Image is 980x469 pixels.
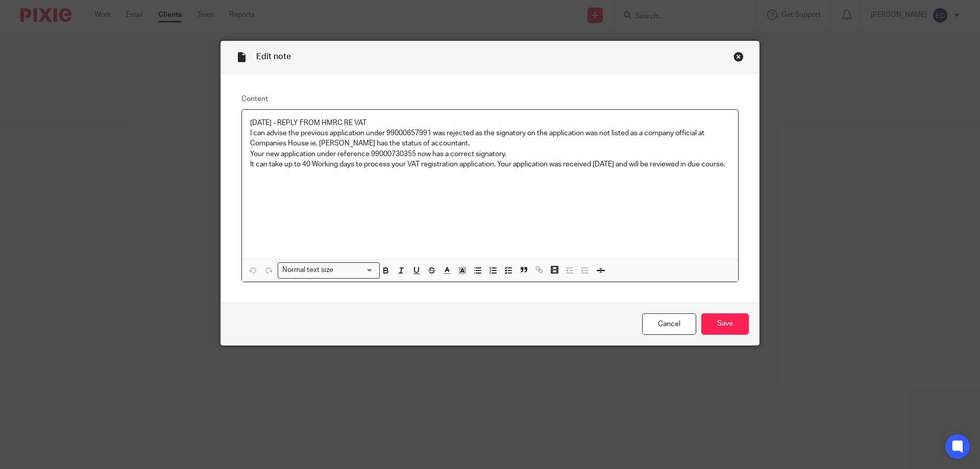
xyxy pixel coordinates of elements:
span: Edit note [256,53,291,61]
div: Search for option [278,262,380,278]
p: It can take up to 40 Working days to process your VAT registration application. Your application ... [250,159,730,169]
label: Content [241,94,739,104]
input: Search for option [337,265,374,276]
p: Your new application under reference 99000730355 now has a correct signatory. [250,149,730,159]
a: Cancel [642,313,696,335]
p: [DATE] - REPLY FROM HMRC RE VAT [250,118,730,128]
p: I can advise the previous application under 99000657991 was rejected as the signatory on the appl... [250,128,730,149]
input: Save [701,313,749,335]
span: Normal text size [280,265,336,276]
div: Close this dialog window [733,52,744,62]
